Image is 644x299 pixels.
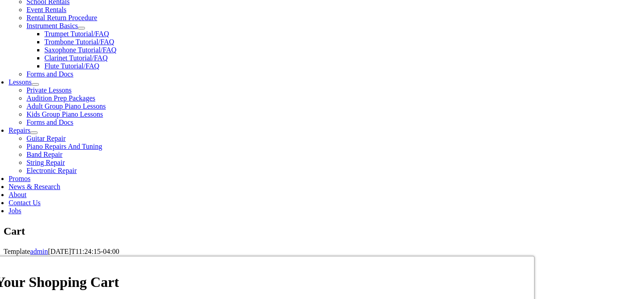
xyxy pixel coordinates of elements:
a: Rental Return Procedure [26,14,97,21]
a: Guitar Repair [26,135,66,142]
button: Open submenu of Instrument Basics [78,27,85,29]
a: Adult Group Piano Lessons [26,102,106,110]
a: Event Rentals [26,6,66,13]
a: Forms and Docs [26,70,73,78]
button: Open submenu of Repairs [30,131,38,134]
a: Repairs [8,126,30,134]
a: Forms and Docs [26,118,73,126]
a: Instrument Basics [26,22,78,29]
span: Template [4,248,30,255]
a: News & Research [8,183,60,190]
a: String Repair [26,159,65,166]
a: About [8,191,26,198]
a: Clarinet Tutorial/FAQ [44,54,108,62]
a: Audition Prep Packages [26,94,95,102]
a: Trombone Tutorial/FAQ [44,38,114,46]
a: Flute Tutorial/FAQ [44,62,99,70]
button: Open submenu of Lessons [32,83,39,86]
a: Electronic Repair [26,167,76,174]
a: Band Repair [26,151,62,158]
a: Piano Repairs And Tuning [26,143,102,150]
a: Saxophone Tutorial/FAQ [44,46,116,54]
a: Promos [8,175,30,182]
a: admin [30,248,48,255]
a: Jobs [8,207,21,215]
a: Lessons [8,78,32,86]
a: Trumpet Tutorial/FAQ [44,30,109,38]
span: [DATE]T11:24:15-04:00 [48,248,119,255]
a: Contact Us [8,199,41,206]
a: Kids Group Piano Lessons [26,110,103,118]
a: Private Lessons [26,86,72,94]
